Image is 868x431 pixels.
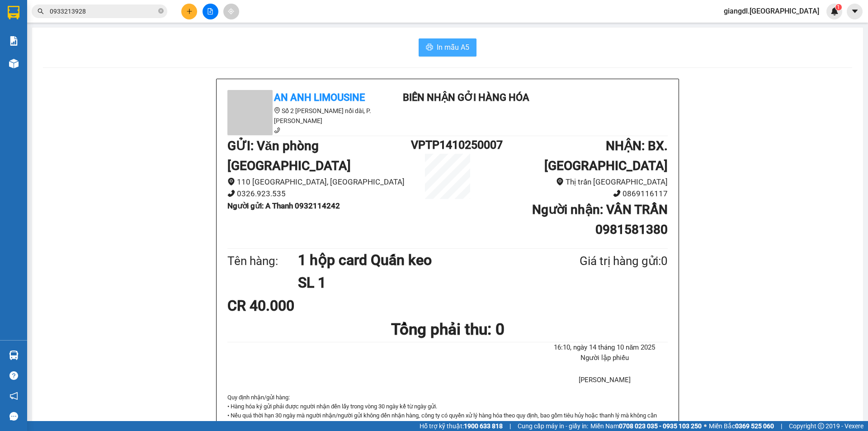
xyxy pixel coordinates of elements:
button: file-add [203,4,218,19]
span: printer [426,43,433,52]
span: | [509,421,511,431]
span: question-circle [9,371,18,380]
li: Số 2 [PERSON_NAME] nối dài, P. [PERSON_NAME] [227,106,390,126]
b: GỬI : Văn phòng [GEOGRAPHIC_DATA] [227,138,351,173]
span: environment [227,178,235,185]
button: aim [223,4,239,19]
div: CR 40.000 [227,294,373,317]
h1: SL 1 [298,271,536,294]
b: Người nhận : VÂN TRẦN 0981581380 [532,202,668,237]
li: 16:10, ngày 14 tháng 10 năm 2025 [542,342,668,353]
span: Hỗ trợ kỹ thuật: [420,421,503,431]
span: environment [556,178,564,185]
li: [PERSON_NAME] [542,375,668,386]
span: Cung cấp máy in - giấy in: [518,421,588,431]
p: • Hàng hóa ký gửi phải được người nhận đến lấy trong vòng 30 ngày kể từ ngày gửi. [227,402,668,411]
img: warehouse-icon [9,59,19,68]
b: NHẬN : BX. [GEOGRAPHIC_DATA] [544,138,668,173]
span: copyright [818,423,824,429]
span: message [9,412,18,421]
span: phone [274,127,280,133]
b: Biên nhận gởi hàng hóa [403,92,529,103]
h1: 1 hộp card Quấn keo [298,249,536,271]
b: Người gửi : A Thanh 0932114242 [227,201,340,210]
span: In mẫu A5 [437,42,469,53]
span: notification [9,392,18,400]
li: 110 [GEOGRAPHIC_DATA], [GEOGRAPHIC_DATA] [227,176,411,188]
sup: 1 [835,4,842,10]
b: An Anh Limousine [274,92,365,103]
span: giangdl.[GEOGRAPHIC_DATA] [717,5,826,17]
span: environment [274,107,280,114]
button: caret-down [847,4,863,19]
span: phone [613,189,621,197]
img: warehouse-icon [9,350,19,360]
span: 1 [837,4,840,10]
li: Người lập phiếu [542,353,668,364]
p: • Nếu quá thời hạn 30 ngày mà người nhận/người gửi không đến nhận hàng, công ty có quyền xử lý hà... [227,411,668,430]
span: phone [227,189,235,197]
li: 0326.923.535 [227,188,411,200]
li: 0869116117 [484,188,668,200]
li: Thị trấn [GEOGRAPHIC_DATA] [484,176,668,188]
div: Giá trị hàng gửi: 0 [536,252,668,270]
button: printerIn mẫu A5 [419,38,476,57]
strong: 0369 525 060 [735,422,774,430]
img: icon-new-feature [830,7,839,15]
h1: Tổng phải thu: 0 [227,317,668,342]
img: logo-vxr [8,6,19,19]
span: Miền Nam [590,421,702,431]
span: caret-down [851,7,859,15]
span: search [38,8,44,14]
span: aim [228,8,234,14]
span: ⚪️ [704,424,707,428]
b: Biên nhận gởi hàng hóa [58,13,87,87]
span: | [781,421,782,431]
input: Tìm tên, số ĐT hoặc mã đơn [50,6,156,16]
span: file-add [207,8,213,14]
span: close-circle [158,8,164,14]
span: plus [186,8,193,14]
b: An Anh Limousine [11,58,50,101]
img: solution-icon [9,36,19,46]
span: close-circle [158,7,164,16]
button: plus [181,4,197,19]
strong: 0708 023 035 - 0935 103 250 [619,422,702,430]
h1: VPTP1410250007 [411,136,484,154]
div: Tên hàng: [227,252,298,270]
strong: 1900 633 818 [464,422,503,430]
span: Miền Bắc [709,421,774,431]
